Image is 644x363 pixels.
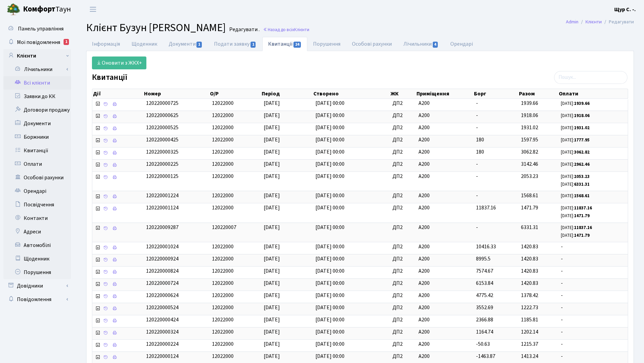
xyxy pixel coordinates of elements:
span: 24 [293,42,301,48]
small: [DATE]: [561,232,590,239]
span: - [561,267,625,275]
th: О/Р [209,89,261,98]
a: Admin [566,18,578,25]
span: 1413.24 [521,353,538,360]
b: 11837.16 [574,205,592,211]
div: 1 [64,39,69,45]
span: [DATE] 00:00 [315,340,344,348]
a: Автомобілі [3,239,71,252]
a: Щоденник [3,252,71,266]
a: Лічильники [398,37,444,51]
a: Щур С. -. [614,5,636,14]
span: ДП2 [392,112,413,119]
span: [DATE] 00:00 [315,136,344,143]
a: Договори продажу [3,103,71,117]
span: ДП2 [392,204,413,212]
b: 3062.82 [574,149,590,155]
span: ДП2 [392,292,413,299]
span: ДП2 [392,173,413,180]
span: ДП2 [392,124,413,132]
a: Орендарі [3,184,71,198]
span: 12022000 [212,292,234,299]
th: Дії [92,89,143,98]
span: [DATE] [264,136,280,143]
span: [DATE] 00:00 [315,160,344,168]
a: Щоденник [126,37,163,51]
span: 1939.66 [521,99,538,107]
span: - [561,279,625,287]
span: 10416.33 [476,243,496,250]
b: 1918.06 [574,113,590,119]
a: Боржники [3,130,71,144]
span: ДП2 [392,267,413,275]
span: - [476,112,478,119]
span: - [476,99,478,107]
span: 6153.84 [476,279,493,287]
span: 12022000 [212,267,234,275]
span: 3142.46 [521,160,538,168]
span: [DATE] [264,279,280,287]
span: 120220000524 [146,304,178,311]
span: 4 [433,42,438,48]
a: Оплати [3,157,71,171]
span: А200 [419,224,471,231]
span: - [561,243,625,251]
span: 12022000 [212,192,234,199]
span: 120220000725 [146,99,178,107]
span: [DATE] [264,267,280,275]
span: ДП2 [392,136,413,144]
span: [DATE] [264,243,280,250]
span: 12022000 [212,136,234,143]
a: Повідомлення [3,293,71,306]
span: 12022000 [212,173,234,180]
span: [DATE] 00:00 [315,99,344,107]
nav: breadcrumb [556,15,644,29]
span: ДП2 [392,192,413,200]
small: Редагувати . [228,26,260,33]
span: 120220000824 [146,267,178,275]
li: Редагувати [602,18,634,26]
span: А200 [419,316,471,324]
span: [DATE] [264,224,280,231]
span: [DATE] 00:00 [315,192,344,199]
span: А200 [419,279,471,287]
span: ДП2 [392,328,413,336]
span: [DATE] [264,204,280,211]
a: Особові рахунки [346,37,398,51]
span: 1931.02 [521,124,538,131]
span: - [561,328,625,336]
span: 1420.83 [521,279,538,287]
span: [DATE] 00:00 [315,279,344,287]
b: Комфорт [23,4,55,15]
span: А200 [419,112,471,119]
span: [DATE] 00:00 [315,304,344,311]
th: Приміщення [416,89,473,98]
span: 1597.95 [521,136,538,143]
small: [DATE]: [561,174,590,180]
span: [DATE] 00:00 [315,267,344,275]
span: ДП2 [392,279,413,287]
span: [DATE] [264,112,280,119]
b: 1568.61 [574,193,590,199]
span: А200 [419,192,471,200]
b: 1471.79 [574,232,590,239]
span: [DATE] 00:00 [315,224,344,231]
span: 6331.31 [521,224,538,231]
span: 1568.61 [521,192,538,199]
a: Документи [163,37,208,51]
a: Порушення [307,37,346,51]
span: 2053.23 [521,173,538,180]
span: ДП2 [392,353,413,360]
a: Мої повідомлення1 [3,36,71,49]
span: 12022000 [212,255,234,263]
span: -50.63 [476,340,490,348]
th: Номер [143,89,209,98]
span: 1 [251,42,256,48]
span: 12022000 [212,99,234,107]
span: 120220001124 [146,204,178,211]
small: [DATE]: [561,213,590,219]
span: 8995.5 [476,255,491,263]
span: Клієнт Бузун [PERSON_NAME] [86,20,226,36]
span: 120220000625 [146,112,178,119]
a: Посвідчення [3,198,71,211]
